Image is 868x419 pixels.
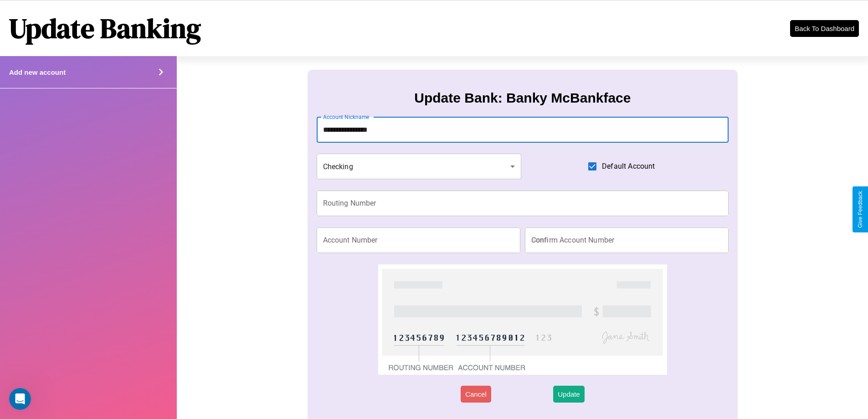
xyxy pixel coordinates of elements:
div: Give Feedback [857,191,863,228]
label: Account Nickname [323,113,370,121]
img: check [378,264,667,375]
button: Update [553,386,584,403]
button: Back To Dashboard [790,20,859,37]
button: Cancel [461,386,491,403]
h3: Update Bank: Banky McBankface [414,90,631,106]
div: Checking [317,154,522,179]
iframe: Intercom live chat [9,388,31,410]
h1: Update Banking [9,10,201,47]
h4: Add new account [9,68,66,76]
span: Default Account [602,161,655,172]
